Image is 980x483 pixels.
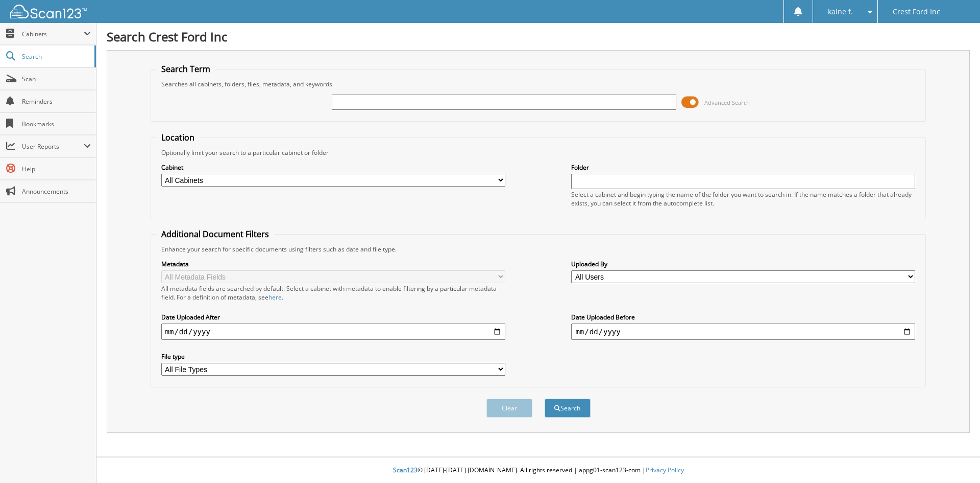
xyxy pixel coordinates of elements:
span: Scan123 [393,466,418,474]
label: File type [161,352,505,361]
iframe: Chat Widget [929,434,980,483]
span: Bookmarks [22,120,91,128]
button: Clear [486,399,532,418]
input: end [571,324,915,340]
span: Reminders [22,97,91,106]
a: Privacy Policy [646,466,684,474]
span: Search [22,52,89,61]
img: scan123-logo-white.svg [10,5,87,18]
h1: Search Crest Ford Inc [107,28,970,45]
span: User Reports [22,142,84,151]
span: Advanced Search [704,99,750,106]
label: Date Uploaded After [161,313,505,321]
div: Optionally limit your search to a particular cabinet or folder [156,148,921,157]
span: Crest Ford Inc [893,9,940,15]
label: Folder [571,163,915,172]
legend: Additional Document Filters [156,228,274,240]
label: Uploaded By [571,260,915,268]
input: start [161,324,505,340]
span: Scan [22,75,91,83]
label: Date Uploaded Before [571,313,915,321]
a: here [268,293,282,302]
span: kaine f. [828,9,853,15]
div: Select a cabinet and begin typing the name of the folder you want to search in. If the name match... [571,190,915,208]
div: All metadata fields are searched by default. Select a cabinet with metadata to enable filtering b... [161,284,505,302]
legend: Location [156,132,200,143]
button: Search [545,399,591,418]
legend: Search Term [156,63,215,75]
span: Help [22,165,91,173]
div: Searches all cabinets, folders, files, metadata, and keywords [156,80,921,88]
span: Announcements [22,187,91,196]
label: Cabinet [161,163,505,172]
span: Cabinets [22,30,84,38]
div: Enhance your search for specific documents using filters such as date and file type. [156,245,921,254]
label: Metadata [161,260,505,268]
div: © [DATE]-[DATE] [DOMAIN_NAME]. All rights reserved | appg01-scan123-com | [96,458,980,483]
